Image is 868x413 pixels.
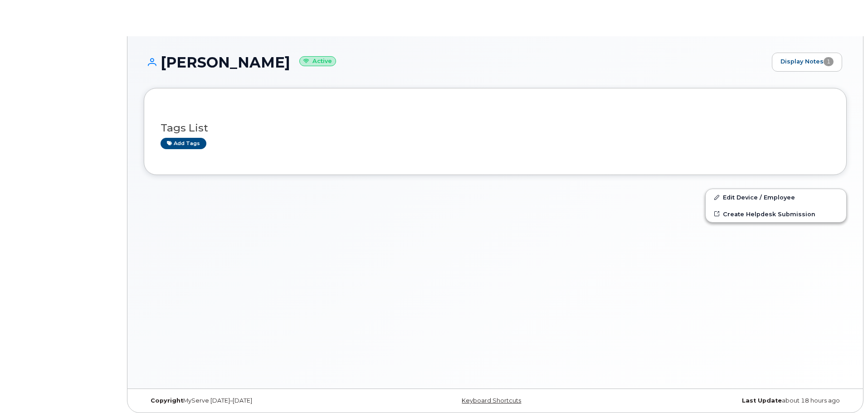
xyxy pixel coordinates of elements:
[824,57,834,66] span: 1
[144,397,378,404] div: MyServe [DATE]–[DATE]
[161,138,206,149] a: Add tags
[742,397,782,404] strong: Last Update
[161,122,830,134] h3: Tags List
[612,397,847,404] div: about 18 hours ago
[706,189,846,205] a: Edit Device / Employee
[144,54,767,70] h1: [PERSON_NAME]
[462,397,521,404] a: Keyboard Shortcuts
[151,397,183,404] strong: Copyright
[299,56,336,67] small: Active
[706,206,846,222] a: Create Helpdesk Submission
[772,53,842,72] a: Display Notes1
